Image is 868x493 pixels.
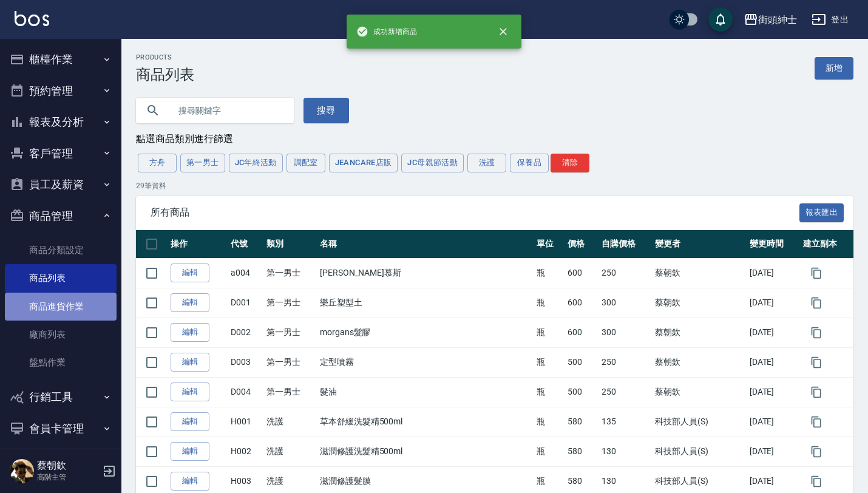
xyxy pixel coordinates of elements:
[799,206,844,218] a: 報表匯出
[758,12,797,27] div: 街頭紳士
[317,407,534,437] td: 草本舒緩洗髮精500ml
[138,154,177,172] button: 方舟
[598,377,652,407] td: 250
[5,75,117,107] button: 預約管理
[815,57,853,80] a: 新增
[652,288,747,318] td: 蔡朝欽
[317,318,534,347] td: morgans髮膠
[229,154,283,172] button: JC年終活動
[228,258,263,288] td: a004
[5,264,117,292] a: 商品列表
[180,154,225,172] button: 第一男士
[317,258,534,288] td: [PERSON_NAME]慕斯
[228,437,263,466] td: H002
[170,94,284,127] input: 搜尋關鍵字
[5,413,117,444] button: 會員卡管理
[807,8,853,31] button: 登出
[598,230,652,259] th: 自購價格
[329,154,398,172] button: JeanCare店販
[5,200,117,232] button: 商品管理
[228,407,263,437] td: H001
[171,263,209,282] a: 編輯
[747,230,800,259] th: 變更時間
[263,347,317,377] td: 第一男士
[10,459,34,483] img: Person
[168,230,228,259] th: 操作
[598,318,652,347] td: 300
[565,230,598,259] th: 價格
[565,318,598,347] td: 600
[747,318,800,347] td: [DATE]
[598,437,652,466] td: 130
[598,347,652,377] td: 250
[303,98,349,123] button: 搜尋
[565,288,598,318] td: 600
[708,7,733,32] button: save
[151,206,799,219] span: 所有商品
[171,293,209,312] a: 編輯
[652,347,747,377] td: 蔡朝欽
[598,258,652,288] td: 250
[747,288,800,318] td: [DATE]
[263,377,317,407] td: 第一男士
[5,321,117,348] a: 廠商列表
[171,442,209,461] a: 編輯
[263,258,317,288] td: 第一男士
[263,437,317,466] td: 洗護
[565,437,598,466] td: 580
[565,258,598,288] td: 600
[263,288,317,318] td: 第一男士
[652,407,747,437] td: 科技部人員(S)
[534,347,565,377] td: 瓶
[747,437,800,466] td: [DATE]
[510,154,549,172] button: 保養品
[534,437,565,466] td: 瓶
[5,44,117,75] button: 櫃檯作業
[467,154,506,172] button: 洗護
[5,293,117,321] a: 商品進貨作業
[263,318,317,347] td: 第一男士
[534,407,565,437] td: 瓶
[739,7,802,32] button: 街頭紳士
[565,407,598,437] td: 580
[5,381,117,413] button: 行銷工具
[534,258,565,288] td: 瓶
[5,236,117,264] a: 商品分類設定
[5,106,117,138] button: 報表及分析
[136,180,853,191] p: 29 筆資料
[799,203,844,222] button: 報表匯出
[317,230,534,259] th: 名稱
[37,472,99,483] p: 高階主管
[263,230,317,259] th: 類別
[534,318,565,347] td: 瓶
[565,377,598,407] td: 500
[317,437,534,466] td: 滋潤修護洗髮精500ml
[534,288,565,318] td: 瓶
[228,288,263,318] td: D001
[652,318,747,347] td: 蔡朝欽
[37,460,99,472] h5: 蔡朝欽
[136,133,853,146] div: 點選商品類別進行篩選
[228,377,263,407] td: D004
[228,230,263,259] th: 代號
[490,18,517,45] button: close
[652,437,747,466] td: 科技部人員(S)
[652,258,747,288] td: 蔡朝欽
[401,154,464,172] button: JC母親節活動
[747,407,800,437] td: [DATE]
[5,348,117,376] a: 盤點作業
[747,377,800,407] td: [DATE]
[565,347,598,377] td: 500
[317,288,534,318] td: 樂丘塑型土
[136,53,194,61] h2: Products
[171,472,209,491] a: 編輯
[598,407,652,437] td: 135
[5,444,117,475] button: 紅利點數設定
[136,66,194,83] h3: 商品列表
[263,407,317,437] td: 洗護
[317,347,534,377] td: 定型噴霧
[15,11,49,26] img: Logo
[747,347,800,377] td: [DATE]
[171,412,209,431] a: 編輯
[287,154,325,172] button: 調配室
